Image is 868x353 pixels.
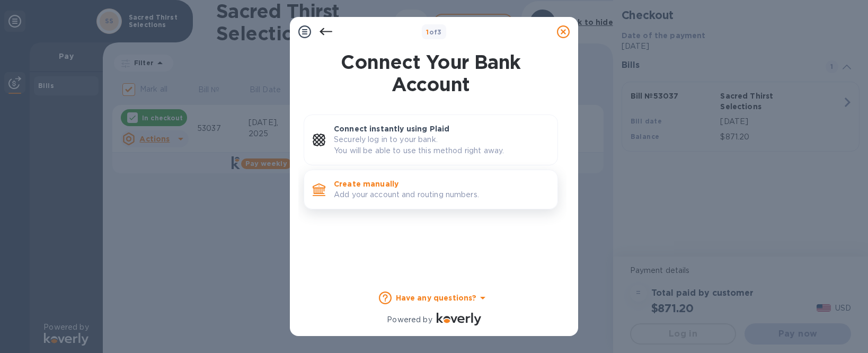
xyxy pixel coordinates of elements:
[334,123,549,134] p: Connect instantly using Plaid
[334,179,549,189] p: Create manually
[426,28,442,36] b: of 3
[426,28,429,36] span: 1
[334,189,549,200] p: Add your account and routing numbers.
[334,134,549,156] p: Securely log in to your bank. You will be able to use this method right away.
[396,294,477,302] b: Have any questions?
[387,314,432,325] p: Powered by
[299,51,562,95] h1: Connect Your Bank Account
[437,313,481,325] img: Logo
